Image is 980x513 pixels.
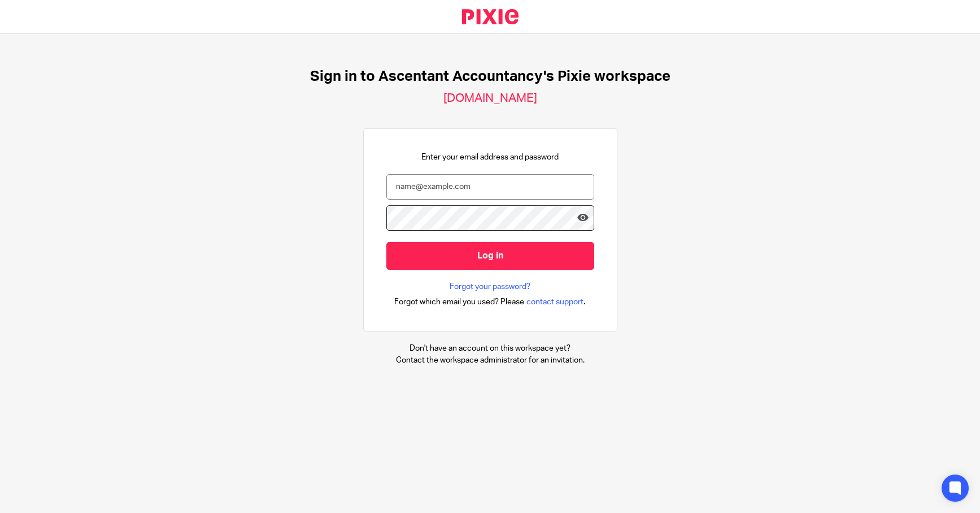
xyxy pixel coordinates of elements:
input: name@example.com [386,174,594,200]
div: . [394,295,586,308]
span: Forgot which email you used? Please [394,296,524,308]
p: Don't have an account on this workspace yet? [396,343,585,354]
a: Forgot your password? [450,281,530,292]
p: Contact the workspace administrator for an invitation. [396,355,585,366]
input: Log in [386,242,594,270]
p: Enter your email address and password [421,152,559,163]
h1: Sign in to Ascentant Accountancy's Pixie workspace [310,68,670,85]
h2: [DOMAIN_NAME] [443,91,537,106]
span: contact support [526,296,583,308]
